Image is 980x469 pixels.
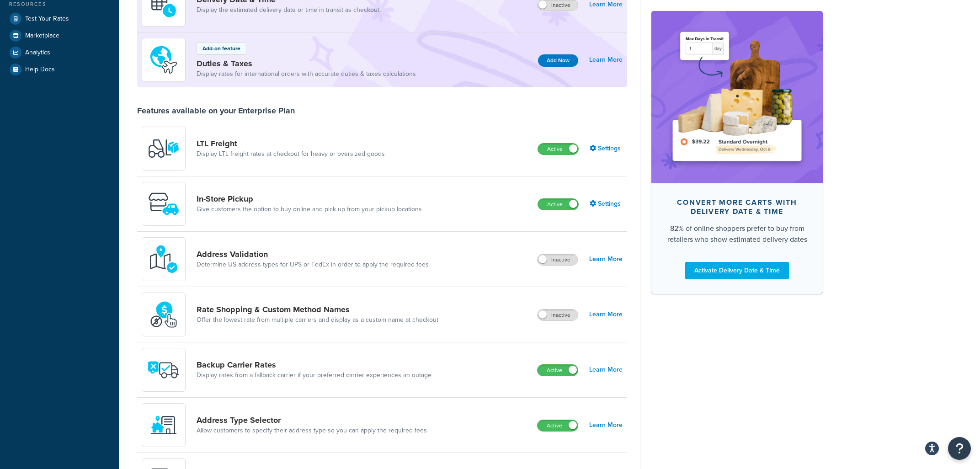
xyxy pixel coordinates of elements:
[25,49,50,57] span: Analytics
[197,315,438,325] a: Offer the lowest rate from multiple carriers and display as a custom name at checkout
[202,44,240,53] p: Add-on feature
[685,261,789,279] a: Activate Delivery Date & Time
[197,69,416,79] a: Display rates for international orders with accurate duties & taxes calculations
[197,415,427,425] a: Address Type Selector
[197,304,438,314] a: Rate Shopping & Custom Method Names
[538,199,578,210] label: Active
[197,5,381,15] a: Display the estimated delivery date or time in transit as checkout.
[589,308,623,321] a: Learn More
[197,205,422,214] a: Give customers the option to buy online and pick up from your pickup locations
[148,44,180,76] img: icon-duo-feat-landed-cost-7136b061.png
[7,11,112,27] a: Test Your Rates
[7,0,112,8] div: Resources
[197,371,431,380] a: Display rates from a fallback carrier if your preferred carrier experiences an outage
[538,309,578,320] label: Inactive
[538,144,578,155] label: Active
[148,409,180,441] img: wNXZ4XiVfOSSwAAAABJRU5ErkJggg==
[589,253,623,266] a: Learn More
[7,61,112,78] a: Help Docs
[25,15,69,23] span: Test Your Rates
[148,243,180,275] img: kIG8fy0lQAAAABJRU5ErkJggg==
[197,360,431,370] a: Backup Carrier Rates
[197,249,429,259] a: Address Validation
[197,260,429,269] a: Determine US address types for UPS or FedEx in order to apply the required fees
[197,194,422,204] a: In-Store Pickup
[7,27,112,44] a: Marketplace
[589,419,623,432] a: Learn More
[197,59,416,69] a: Duties & Taxes
[197,426,427,435] a: Allow customers to specify their address type so you can apply the required fees
[665,25,809,169] img: feature-image-ddt-36eae7f7280da8017bfb280eaccd9c446f90b1fe08728e4019434db127062ab4.png
[25,32,59,40] span: Marketplace
[538,54,578,67] button: Add Now
[25,66,55,74] span: Help Docs
[948,437,971,460] button: Open Resource Center
[538,365,578,376] label: Active
[148,354,180,386] img: icon-duo-feat-backup-carrier-4420b188.png
[148,298,180,330] img: icon-duo-feat-rate-shopping-ecdd8bed.png
[666,223,808,245] div: 82% of online shoppers prefer to buy from retailers who show estimated delivery dates
[538,254,578,265] label: Inactive
[197,149,385,159] a: Display LTL freight rates at checkout for heavy or oversized goods
[589,53,623,66] a: Learn More
[148,133,180,165] img: y79ZsPf0fXUFUhFXDzUgf+ktZg5F2+ohG75+v3d2s1D9TjoU8PiyCIluIjV41seZevKCRuEjTPPOKHJsQcmKCXGdfprl3L4q7...
[538,420,578,431] label: Active
[7,44,112,61] a: Analytics
[137,106,295,116] div: Features available on your Enterprise Plan
[590,142,623,155] a: Settings
[197,139,385,149] a: LTL Freight
[148,188,180,220] img: wfgcfpwTIucLEAAAAASUVORK5CYII=
[590,197,623,210] a: Settings
[666,197,808,216] div: Convert more carts with delivery date & time
[589,363,623,376] a: Learn More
